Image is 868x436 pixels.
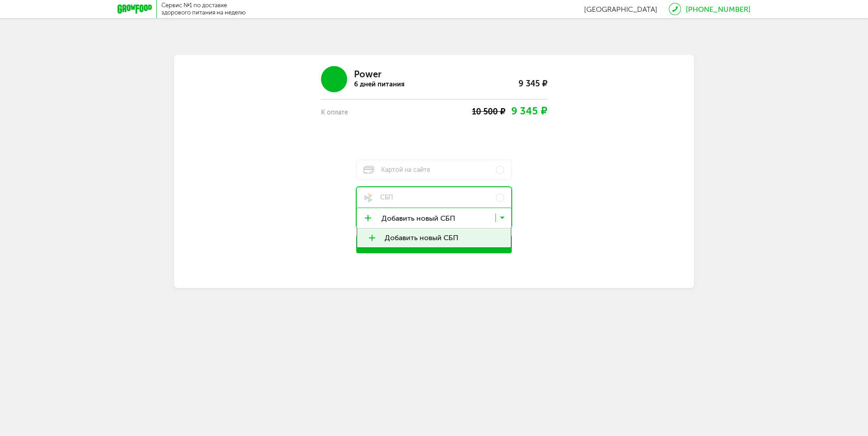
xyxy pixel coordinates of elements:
[686,5,750,14] a: [PHONE_NUMBER]
[354,69,405,79] div: Power
[356,235,512,253] button: Оплатить
[479,66,547,92] div: 9 345 ₽
[363,193,393,203] span: СБП
[472,107,505,117] span: 10 500 ₽
[321,108,389,118] div: К оплате
[584,5,657,14] span: [GEOGRAPHIC_DATA]
[161,2,246,16] div: Сервис №1 по доставке здорового питания на неделю
[363,166,430,174] span: Картой на сайте
[385,228,502,247] span: Добавить новый СБП
[511,105,547,117] span: 9 345 ₽
[363,193,373,203] img: sbp-pay.a0b1cb1.svg
[354,79,405,89] div: 6 дней питания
